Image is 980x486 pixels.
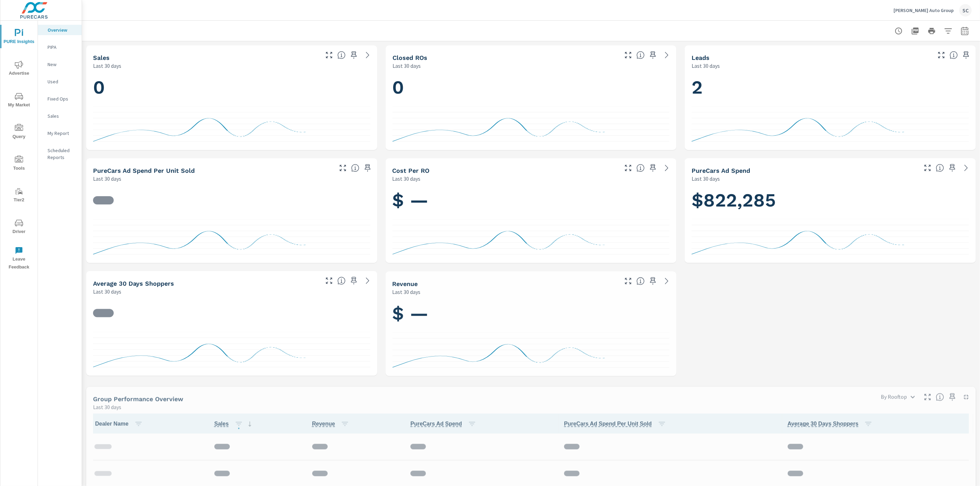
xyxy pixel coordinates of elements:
[351,164,359,172] span: Average cost of advertising per each vehicle sold at the dealer over the selected date range. The...
[623,162,634,173] button: Make Fullscreen
[947,391,958,402] span: Save this to your personalized report
[661,162,672,173] a: See more details in report
[636,164,645,172] span: Average cost incurred by the dealership from each Repair Order closed over the selected date rang...
[48,130,76,137] p: My Report
[312,420,335,428] span: Total sales revenue over the selected date range. [Source: This data is sourced from the dealer’s...
[636,277,645,285] span: Total sales revenue over the selected date range. [Source: This data is sourced from the dealer’s...
[936,393,944,401] span: Understand group performance broken down by various segments. Use the dropdown in the upper right...
[2,61,35,77] span: Advertise
[922,162,933,173] button: Make Fullscreen
[38,128,82,138] div: My Report
[564,420,669,428] span: PureCars Ad Spend Per Unit Sold
[392,288,421,296] p: Last 30 days
[93,280,174,287] h5: Average 30 Days Shoppers
[947,162,958,173] span: Save this to your personalized report
[410,420,479,428] span: PureCars Ad Spend
[0,21,38,274] div: nav menu
[961,50,972,61] span: Save this to your personalized report
[392,189,670,212] h1: $ —
[362,275,373,286] a: See more details in report
[2,92,35,109] span: My Market
[2,156,35,172] span: Tools
[647,276,659,287] span: Save this to your personalized report
[312,420,352,428] span: Revenue
[48,95,76,102] p: Fixed Ops
[48,61,76,68] p: New
[348,50,359,61] span: Save this to your personalized report
[623,276,634,287] button: Make Fullscreen
[38,59,82,70] div: New
[2,219,35,236] span: Driver
[2,29,35,46] span: PURE Insights
[48,113,76,119] p: Sales
[93,395,183,403] h5: Group Performance Overview
[2,246,35,271] span: Leave Feedback
[623,50,634,61] button: Make Fullscreen
[692,76,969,99] h1: 2
[894,7,954,13] p: [PERSON_NAME] Auto Group
[692,54,710,61] h5: Leads
[564,420,652,428] span: Average cost of advertising per each vehicle sold at the dealer over the selected date range. The...
[392,167,430,174] h5: Cost per RO
[692,167,750,174] h5: PureCars Ad Spend
[48,44,76,51] p: PIPA
[392,76,670,99] h1: 0
[38,42,82,52] div: PIPA
[961,391,972,402] button: Minimize Widget
[337,162,348,173] button: Make Fullscreen
[93,175,121,183] p: Last 30 days
[48,27,76,33] p: Overview
[48,147,76,161] p: Scheduled Reports
[38,94,82,104] div: Fixed Ops
[647,50,659,61] span: Save this to your personalized report
[2,187,35,204] span: Tier2
[324,50,335,61] button: Make Fullscreen
[392,54,427,61] h5: Closed ROs
[961,162,972,173] a: See more details in report
[93,76,370,99] h1: 0
[392,175,421,183] p: Last 30 days
[38,25,82,35] div: Overview
[959,4,972,17] div: SC
[93,287,121,296] p: Last 30 days
[922,391,933,402] button: Make Fullscreen
[908,24,922,38] button: "Export Report to PDF"
[324,275,335,286] button: Make Fullscreen
[362,162,373,173] span: Save this to your personalized report
[362,50,373,61] a: See more details in report
[38,145,82,162] div: Scheduled Reports
[936,50,947,61] button: Make Fullscreen
[48,78,76,85] p: Used
[95,420,145,428] span: Dealer Name
[214,420,229,428] span: Number of vehicles sold by the dealership over the selected date range. [Source: This data is sou...
[93,167,195,174] h5: PureCars Ad Spend Per Unit Sold
[392,302,670,325] h1: $ —
[692,62,720,70] p: Last 30 days
[647,162,659,173] span: Save this to your personalized report
[661,50,672,61] a: See more details in report
[348,275,359,286] span: Save this to your personalized report
[877,391,919,403] div: By Rooftop
[93,54,110,61] h5: Sales
[93,62,121,70] p: Last 30 days
[661,276,672,287] a: See more details in report
[2,124,35,141] span: Query
[337,277,346,285] span: A rolling 30 day total of daily Shoppers on the dealership website, averaged over the selected da...
[214,420,254,428] span: Sales
[925,24,939,38] button: Print Report
[38,76,82,87] div: Used
[788,420,876,428] span: Average 30 Days Shoppers
[692,188,969,212] h1: $822,285
[941,24,955,38] button: Apply Filters
[38,111,82,121] div: Sales
[392,280,418,287] h5: Revenue
[410,420,462,428] span: Total cost of media for all PureCars channels for the selected dealership group over the selected...
[392,62,421,70] p: Last 30 days
[950,51,958,59] span: Number of Leads generated from PureCars Tools for the selected dealership group over the selected...
[936,164,944,172] span: Total cost of media for all PureCars channels for the selected dealership group over the selected...
[337,51,346,59] span: Number of vehicles sold by the dealership over the selected date range. [Source: This data is sou...
[93,403,121,411] p: Last 30 days
[636,51,645,59] span: Number of Repair Orders Closed by the selected dealership group over the selected time range. [So...
[788,420,859,428] span: A rolling 30 day total of daily Shoppers on the dealership website, averaged over the selected da...
[692,175,720,183] p: Last 30 days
